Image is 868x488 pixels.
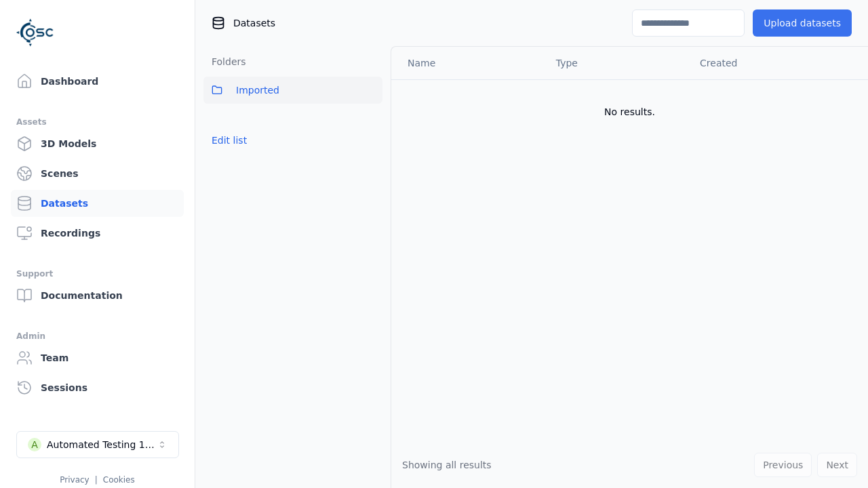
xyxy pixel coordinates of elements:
a: Privacy [60,475,89,485]
a: Scenes [11,160,184,187]
button: Edit list [203,128,255,152]
div: Automated Testing 1 - Playwright [47,438,157,451]
div: Support [16,266,178,282]
div: A [28,438,41,451]
span: Datasets [233,16,275,30]
a: Team [11,344,184,371]
a: Sessions [11,374,184,401]
h3: Folders [203,55,246,68]
img: Logo [16,14,54,52]
a: Datasets [11,190,184,217]
th: Type [545,47,689,79]
th: Name [391,47,545,79]
div: Assets [16,114,178,130]
td: No results. [391,79,868,144]
button: Select a workspace [16,431,179,458]
span: Showing all results [402,460,492,470]
a: 3D Models [11,130,184,157]
a: Recordings [11,220,184,247]
th: Created [689,47,846,79]
span: Imported [236,82,279,98]
div: Admin [16,328,178,344]
a: Documentation [11,282,184,309]
span: | [95,475,98,485]
button: Imported [203,77,382,104]
a: Cookies [103,475,135,485]
button: Upload datasets [753,9,852,37]
a: Dashboard [11,68,184,95]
